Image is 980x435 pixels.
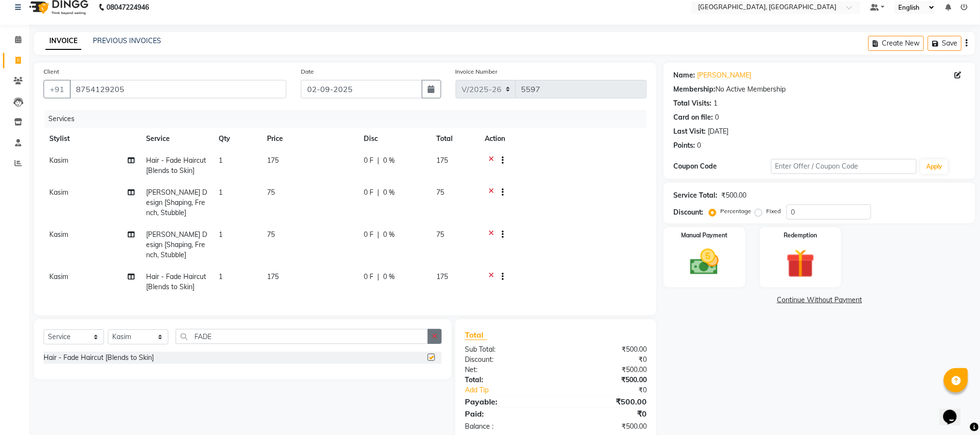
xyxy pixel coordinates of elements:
[44,353,154,363] div: Hair - Fade Haircut [Blends to Skin]
[697,70,751,80] a: [PERSON_NAME]
[45,110,654,128] div: Services
[267,156,279,165] span: 175
[868,36,924,51] button: Create New
[436,188,444,197] span: 75
[458,355,556,365] div: Discount:
[364,272,373,282] span: 0 F
[572,385,654,395] div: ₹0
[377,272,379,282] span: |
[673,140,695,151] div: Points:
[364,155,373,166] span: 0 F
[377,230,379,240] span: |
[383,272,395,282] span: 0 %
[383,230,395,240] span: 0 %
[436,156,448,165] span: 175
[261,128,358,150] th: Price
[383,155,395,166] span: 0 %
[458,365,556,375] div: Net:
[715,112,719,123] div: 0
[146,156,206,175] span: Hair - Fade Haircut [Blends to Skin]
[673,84,715,94] div: Membership:
[673,190,717,201] div: Service Total:
[458,421,556,432] div: Balance :
[49,156,68,165] span: Kasim
[377,155,379,166] span: |
[673,70,695,80] div: Name:
[777,246,824,281] img: _gift.svg
[458,385,572,395] a: Add Tip
[301,67,314,76] label: Date
[673,207,703,217] div: Discount:
[556,365,654,375] div: ₹500.00
[176,329,428,344] input: Search or Scan
[673,98,712,109] div: Total Visits:
[358,128,431,150] th: Disc
[939,396,970,425] iframe: chat widget
[267,230,275,239] span: 75
[556,344,654,355] div: ₹500.00
[44,67,59,76] label: Client
[49,230,68,239] span: Kasim
[70,80,286,98] input: Search by Name/Mobile/Email/Code
[681,246,728,279] img: _cash.svg
[708,126,728,137] div: [DATE]
[556,355,654,365] div: ₹0
[556,421,654,432] div: ₹500.00
[436,230,444,239] span: 75
[921,159,948,174] button: Apply
[465,330,487,340] span: Total
[44,80,71,98] button: +91
[697,140,701,151] div: 0
[720,207,751,216] label: Percentage
[766,207,781,216] label: Fixed
[682,231,728,240] label: Manual Payment
[267,272,279,281] span: 175
[673,126,706,137] div: Last Visit:
[458,408,556,419] div: Paid:
[928,36,962,51] button: Save
[784,231,817,240] label: Redemption
[479,128,647,150] th: Action
[219,272,223,281] span: 1
[556,408,654,419] div: ₹0
[213,128,261,150] th: Qty
[436,272,448,281] span: 175
[140,128,213,150] th: Service
[556,396,654,407] div: ₹500.00
[771,159,917,174] input: Enter Offer / Coupon Code
[219,230,223,239] span: 1
[267,188,275,197] span: 75
[673,161,771,171] div: Coupon Code
[49,188,68,197] span: Kasim
[456,67,498,76] label: Invoice Number
[364,230,373,240] span: 0 F
[45,32,81,50] a: INVOICE
[556,375,654,385] div: ₹500.00
[673,84,965,94] div: No Active Membership
[713,98,717,109] div: 1
[219,188,223,197] span: 1
[377,187,379,198] span: |
[44,128,140,150] th: Stylist
[146,230,207,259] span: [PERSON_NAME] Design [Shaping, French, Stubble]
[458,344,556,355] div: Sub Total:
[146,188,207,217] span: [PERSON_NAME] Design [Shaping, French, Stubble]
[93,36,161,45] a: PREVIOUS INVOICES
[49,272,68,281] span: Kasim
[219,156,223,165] span: 1
[146,272,206,291] span: Hair - Fade Haircut [Blends to Skin]
[458,375,556,385] div: Total:
[458,396,556,407] div: Payable:
[364,187,373,198] span: 0 F
[666,295,973,305] a: Continue Without Payment
[673,112,713,123] div: Card on file:
[383,187,395,198] span: 0 %
[721,190,746,201] div: ₹500.00
[431,128,479,150] th: Total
